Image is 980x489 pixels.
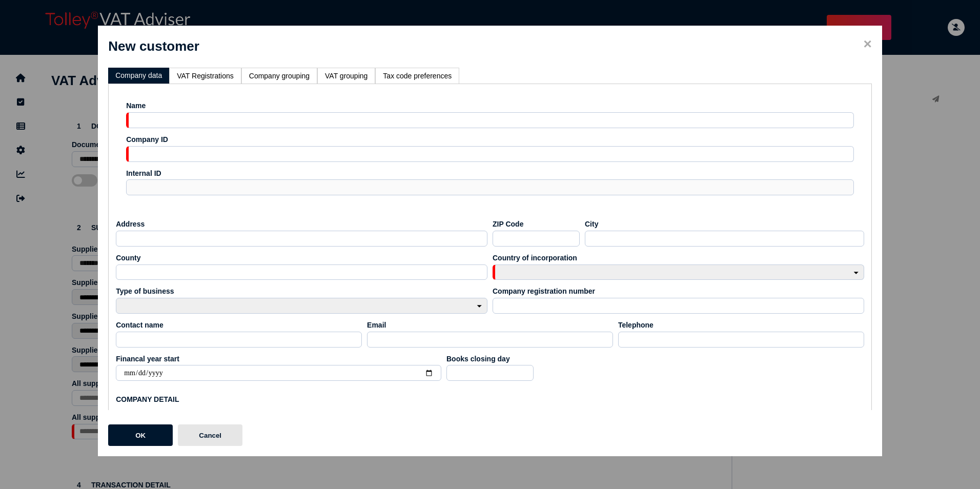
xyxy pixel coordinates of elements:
label: Telephone [618,321,864,329]
h1: New customer [108,38,872,54]
label: Company registration number [493,287,864,295]
label: Name [126,101,854,110]
label: ZIP Code [493,220,580,228]
label: Address [116,220,487,228]
li: Company data [108,68,169,84]
label: City [585,220,864,228]
button: OK [108,424,173,446]
label: Company ID [126,135,854,144]
h1: Company detail [116,395,864,403]
label: Type of business [116,287,487,295]
span: × [863,36,871,52]
label: Contact name [116,321,362,329]
li: VAT grouping [317,68,375,84]
label: Country of incorporation [493,254,864,262]
label: Internal ID [126,169,854,177]
label: Books closing day [446,355,534,363]
button: Cancel [178,424,242,446]
li: Tax code preferences [375,68,459,84]
label: Email [367,321,613,329]
label: County [116,254,487,262]
label: Financal year start [116,355,441,363]
li: Company grouping [241,68,317,84]
li: VAT Registrations [169,68,241,84]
